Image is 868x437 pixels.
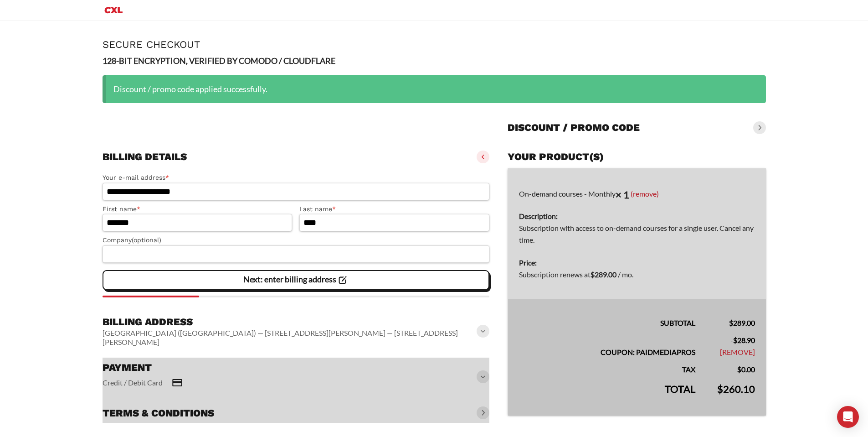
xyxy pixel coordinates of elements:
h1: Secure Checkout [103,39,766,50]
label: Your e-mail address [103,172,490,183]
vaadin-button: Next: enter billing address [103,270,490,290]
span: (optional) [132,236,161,244]
vaadin-horizontal-layout: [GEOGRAPHIC_DATA] ([GEOGRAPHIC_DATA]) — [STREET_ADDRESS][PERSON_NAME] — [STREET_ADDRESS][PERSON_N... [103,328,479,347]
label: First name [103,204,293,214]
h3: Discount / promo code [508,121,640,134]
label: Company [103,235,490,245]
h3: Billing details [103,151,187,163]
h3: Billing address [103,316,479,328]
div: Discount / promo code applied successfully. [103,75,766,103]
strong: 128-BIT ENCRYPTION, VERIFIED BY COMODO / CLOUDFLARE [103,56,335,66]
label: Last name [299,204,489,214]
div: Open Intercom Messenger [837,406,859,428]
